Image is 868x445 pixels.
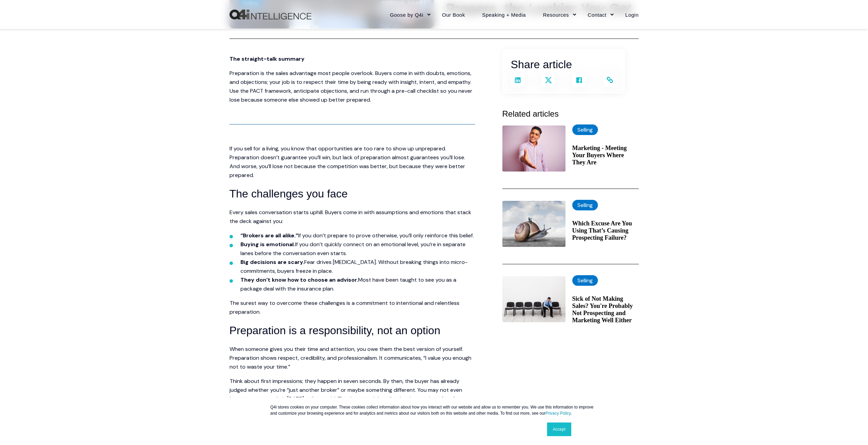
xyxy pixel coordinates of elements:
[230,345,471,370] span: When someone gives you their time and attention, you owe them the best version of yourself. Prepa...
[572,275,598,286] label: Selling
[511,56,617,73] h3: Share article
[230,55,305,62] span: The straight-talk summary
[230,299,459,315] span: The surest way to overcome these challenges is a commitment to intentional and relentless prepara...
[240,258,304,266] span: Big decisions are scary.
[240,241,466,257] span: If you don’t quickly connect on an emotional level, you’re in separate lanes before the conversat...
[230,10,311,20] a: Back to Home
[230,377,467,411] span: Think about first impressions; they happen in seven seconds. By then, the buyer has already judge...
[572,124,598,135] label: Selling
[572,145,639,166] a: Marketing - Meeting Your Buyers Where They Are
[240,232,298,239] span: “Brokers are all alike.”
[240,276,456,292] span: Most have been taught to see you as a package deal with the insurance plan.
[270,404,598,416] p: Q4i stores cookies on your computer. These cookies collect information about how you interact wit...
[298,232,474,239] span: If you don’t prepare to prove otherwise, you’ll only reinforce this belief.
[547,422,571,436] a: Accept
[230,145,465,179] span: If you sell for a living, you know that opportunities are too rare to show up unprepared. Prepara...
[230,185,475,203] h3: The challenges you face
[572,200,598,210] label: Selling
[572,295,639,324] a: Sick of Not Making Sales? You're Probably Not Prospecting and Marketing Well Either
[230,209,471,225] span: Every sales conversation starts uphill. Buyers come in with assumptions and emotions that stack t...
[240,258,468,275] span: Fear drives [MEDICAL_DATA]. Without breaking things into micro-commitments, buyers freeze in place.
[240,276,358,283] span: They don’t know how to choose an advisor.
[572,220,639,241] a: Which Excuse Are You Using That’s Causing Prospecting Failure?
[545,411,571,416] a: Privacy Policy
[502,107,639,120] h3: Related articles
[230,10,311,20] img: Q4intelligence, LLC logo
[240,241,295,248] span: Buying is emotional.
[230,322,475,339] h3: Preparation is a responsibility, not an option
[230,69,475,104] p: Preparation is the sales advantage most people overlook. Buyers come in with doubts, emotions, an...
